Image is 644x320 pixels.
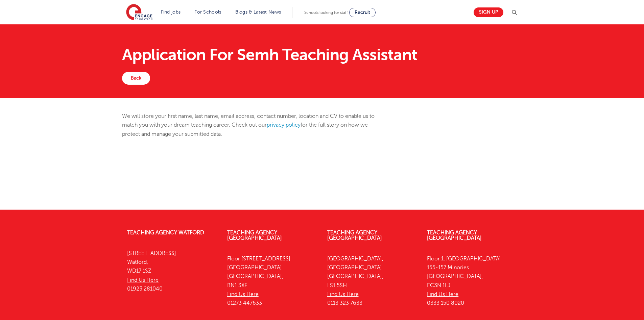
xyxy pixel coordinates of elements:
[127,277,159,283] a: Find Us Here
[474,7,503,17] a: Sign up
[327,254,417,308] p: [GEOGRAPHIC_DATA], [GEOGRAPHIC_DATA] [GEOGRAPHIC_DATA], LS1 5SH 0113 323 7633
[355,10,370,15] span: Recruit
[227,254,317,308] p: Floor [STREET_ADDRESS] [GEOGRAPHIC_DATA] [GEOGRAPHIC_DATA], BN1 3XF 01273 447633
[227,291,259,297] a: Find Us Here
[427,291,458,297] a: Find Us Here
[161,9,181,15] a: Find jobs
[227,230,282,241] a: Teaching Agency [GEOGRAPHIC_DATA]
[427,254,517,308] p: Floor 1, [GEOGRAPHIC_DATA] 155-157 Minories [GEOGRAPHIC_DATA], EC3N 1LJ 0333 150 8020
[235,9,281,15] a: Blogs & Latest News
[122,47,522,63] h1: Application For Semh Teaching Assistant
[122,72,150,85] a: Back
[122,112,385,138] p: We will store your first name, last name, email address, contact number, location and CV to enabl...
[327,291,359,297] a: Find Us Here
[349,8,376,17] a: Recruit
[127,230,204,236] a: Teaching Agency Watford
[194,9,221,15] a: For Schools
[327,230,382,241] a: Teaching Agency [GEOGRAPHIC_DATA]
[122,145,522,196] iframe: Form 0
[427,230,482,241] a: Teaching Agency [GEOGRAPHIC_DATA]
[267,122,301,128] a: privacy policy
[126,4,152,21] img: Engage Education
[127,249,217,293] p: [STREET_ADDRESS] Watford, WD17 1SZ 01923 281040
[304,10,348,15] span: Schools looking for staff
